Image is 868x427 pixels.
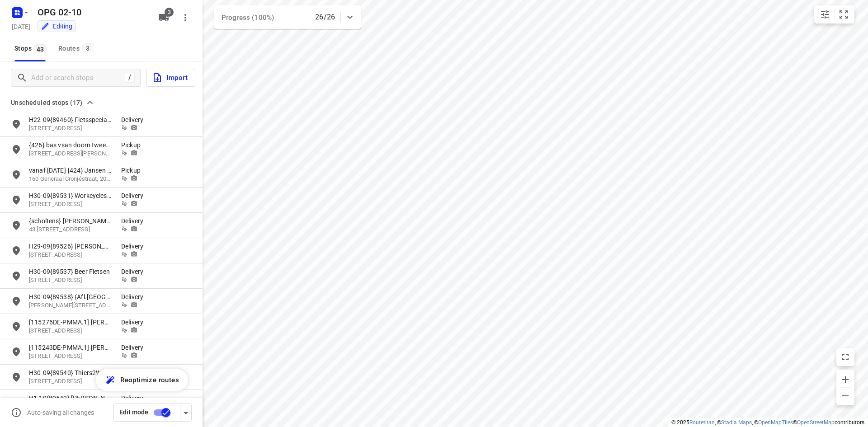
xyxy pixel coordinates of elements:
[96,369,188,391] button: Reoptimize routes
[58,43,96,54] div: Routes
[120,374,179,386] span: Reoptimize routes
[29,124,112,133] p: Stationsstraat 52, 4331JB, Middelburg, NL
[125,73,135,83] div: /
[721,419,752,426] a: Stadia Maps
[121,394,148,403] p: Delivery
[121,267,148,276] p: Delivery
[121,115,148,124] p: Delivery
[11,97,83,108] span: Unscheduled stops (17)
[34,44,47,53] span: 43
[29,200,112,209] p: Lijnbaansgracht 32 B-HS, 1015GP, Amsterdam, NL
[141,69,195,87] a: Import
[29,115,112,124] p: H22-09{89460} Fietsspecialist Piet Voskamp
[29,276,112,285] p: Weimarstraat 31, 2562GP, Den Haag, NL
[814,5,854,23] div: small contained button group
[29,377,112,386] p: Karnemelksloot 77, 2806BC, Gouda, NL
[689,419,715,426] a: Routetitan
[119,408,148,416] span: Edit mode
[29,141,112,150] p: {426} bas vsan doorn tweewielers
[121,242,148,251] p: Delivery
[29,318,112,327] p: [115276DE-PMMA.1] Mirko Mattei
[180,407,191,418] div: Driver app settings
[29,394,112,403] p: H1-10{89549} Daniel Tweewielers
[758,419,793,426] a: OpenMapTiles
[29,327,112,335] p: Murmannstraße 2, 47627, Kevelaer, DE
[29,251,112,259] p: Wilhelminaplein 4, 6097AT, Heel, NL
[121,191,148,200] p: Delivery
[315,12,335,23] p: 26/26
[29,368,112,377] p: H30-09{89540} Thiers2Wielers VOF
[8,21,34,32] h5: [DATE]
[222,14,274,22] span: Progress (100%)
[41,22,72,31] div: Editing
[835,5,853,23] button: Fit zoom
[82,43,93,52] span: 3
[121,166,148,175] p: Pickup
[27,409,94,416] p: Auto-saving all changes
[34,5,151,19] h5: Rename
[121,343,148,352] p: Delivery
[31,71,125,85] input: Add or search stops
[29,301,112,310] p: Frederik Hendriklaan 81A, 2582BV, Den Haag, NL
[121,141,148,150] p: Pickup
[121,292,148,301] p: Delivery
[29,343,112,352] p: [115243DE-PMMA.1] Jonderko Joachim
[14,43,49,54] span: Stops
[29,166,112,175] p: vanaf 7 okt {424} Jansen Cronje bv
[155,9,173,27] button: 3
[671,419,864,426] li: © 2025 , © , © © contributors
[214,5,361,29] div: Progress (100%)26/26
[29,352,112,361] p: Clarenbergweg 8A, 50226, Frechen, DE
[29,292,112,301] p: H30-09{89538} (Afl.Den Haag) ZFP
[165,8,174,17] span: 3
[29,225,112,234] p: 43 Oudelandseweg, 3253LN, Ouddorp, NL
[121,318,148,327] p: Delivery
[797,419,835,426] a: OpenStreetMap
[152,72,188,84] span: Import
[176,9,194,27] button: More
[29,216,112,225] p: {scholtens} [PERSON_NAME]
[146,69,195,87] button: Import
[816,5,834,23] button: Map settings
[7,97,97,108] button: Unscheduled stops (17)
[121,368,148,377] p: Delivery
[29,267,112,276] p: H30-09{89537} Beer Fietsen
[29,150,112,158] p: 35 Burgemeester van Houtplein, 5251PT, Vlijmen, NL
[121,216,148,225] p: Delivery
[29,242,112,251] p: H29-09{89526} Peeters Bike Totaal
[29,191,112,200] p: H30-09{89531} Workcycles (Lijnbaangr.)
[29,175,112,183] p: 160 Generaal Cronjéstraat, 2021JN, Haarlem, NL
